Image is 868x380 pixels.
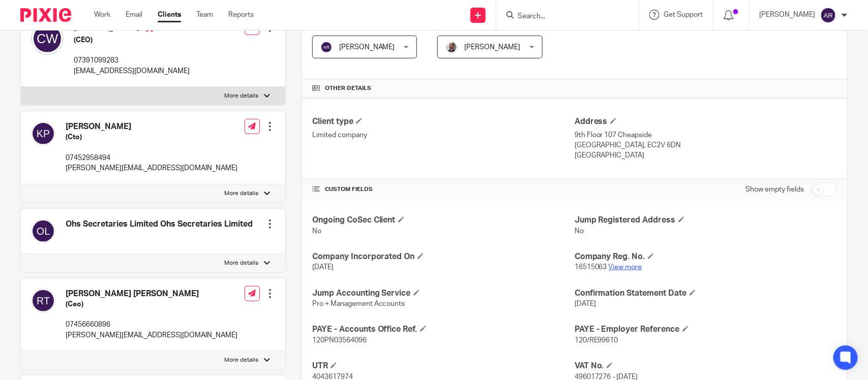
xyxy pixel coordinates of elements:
[575,300,596,307] span: [DATE]
[517,12,608,21] input: Search
[312,130,575,140] p: Limited company
[225,92,259,100] p: More details
[312,251,575,262] h4: Company Incorporated On
[312,185,575,194] h4: CUSTOM FIELDS
[74,35,190,45] h5: (CEO)
[225,356,259,364] p: More details
[664,11,703,18] span: Get Support
[20,8,71,22] img: Pixie
[339,44,395,51] span: [PERSON_NAME]
[820,7,836,23] img: svg%3E
[66,299,237,309] h5: (Ceo)
[228,10,254,20] a: Reports
[66,289,237,299] h4: [PERSON_NAME] [PERSON_NAME]
[66,320,237,330] p: 07456660896
[575,228,584,235] span: No
[312,337,367,344] span: 120PN03564096
[196,10,213,20] a: Team
[575,150,837,161] p: [GEOGRAPHIC_DATA]
[325,84,371,92] span: Other details
[312,264,334,271] span: [DATE]
[575,251,837,262] h4: Company Reg. No.
[575,264,607,271] span: 16515063
[31,121,55,146] img: svg%3E
[464,44,520,51] span: [PERSON_NAME]
[66,330,237,340] p: [PERSON_NAME][EMAIL_ADDRESS][DOMAIN_NAME]
[225,259,259,267] p: More details
[575,140,837,150] p: [GEOGRAPHIC_DATA], EC2V 6DN
[158,10,181,20] a: Clients
[575,215,837,226] h4: Jump Registered Address
[445,41,458,53] img: Matt%20Circle.png
[575,288,837,299] h4: Confirmation Statement Date
[66,219,253,230] h4: Ohs Secretaries Limited Ohs Secretaries Limited
[745,184,804,195] label: Show empty fields
[312,116,575,127] h4: Client type
[66,121,237,132] h4: [PERSON_NAME]
[312,324,575,335] h4: PAYE - Accounts Office Ref.
[66,163,237,173] p: [PERSON_NAME][EMAIL_ADDRESS][DOMAIN_NAME]
[312,215,575,226] h4: Ongoing CoSec Client
[126,10,142,20] a: Email
[225,189,259,198] p: More details
[575,337,618,344] span: 120/RE99610
[759,10,815,20] p: [PERSON_NAME]
[312,23,395,31] span: Assistant Accountant
[609,264,642,271] a: View more
[575,116,837,127] h4: Address
[320,41,333,53] img: svg%3E
[437,23,488,31] span: Sales Person
[312,300,405,307] span: Pro + Management Accounts
[94,10,110,20] a: Work
[31,22,64,55] img: svg%3E
[575,361,837,371] h4: VAT No.
[575,324,837,335] h4: PAYE - Employer Reference
[74,55,190,66] p: 07391099283
[66,153,237,163] p: 07452958494
[312,288,575,299] h4: Jump Accounting Service
[74,66,190,76] p: [EMAIL_ADDRESS][DOMAIN_NAME]
[575,130,837,140] p: 9th Floor 107 Cheapside
[31,289,55,313] img: svg%3E
[31,219,55,243] img: svg%3E
[312,228,321,235] span: No
[312,361,575,371] h4: UTR
[66,132,237,142] h5: (Cto)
